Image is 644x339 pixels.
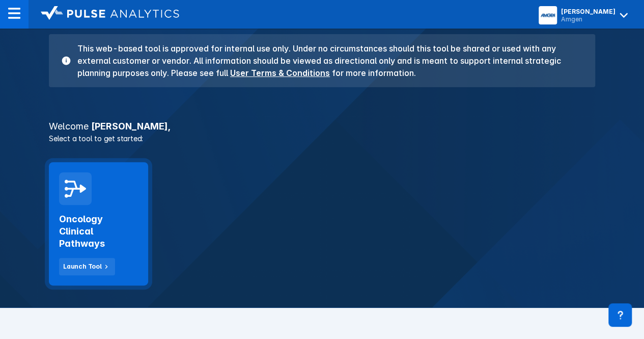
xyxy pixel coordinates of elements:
[561,15,615,23] div: Amgen
[541,8,555,22] img: menu button
[41,6,179,20] img: logo
[43,133,601,144] p: Select a tool to get started:
[71,42,583,79] h3: This web-based tool is approved for internal use only. Under no circumstances should this tool be...
[8,7,20,19] img: menu--horizontal.svg
[29,6,179,22] a: logo
[59,258,115,275] button: Launch Tool
[230,68,330,78] a: User Terms & Conditions
[49,121,89,132] span: Welcome
[608,303,632,327] div: Contact Support
[49,162,148,285] a: Oncology Clinical PathwaysLaunch Tool
[43,122,601,131] h3: [PERSON_NAME] ,
[59,213,138,250] h2: Oncology Clinical Pathways
[63,262,102,271] div: Launch Tool
[561,8,615,15] div: [PERSON_NAME]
